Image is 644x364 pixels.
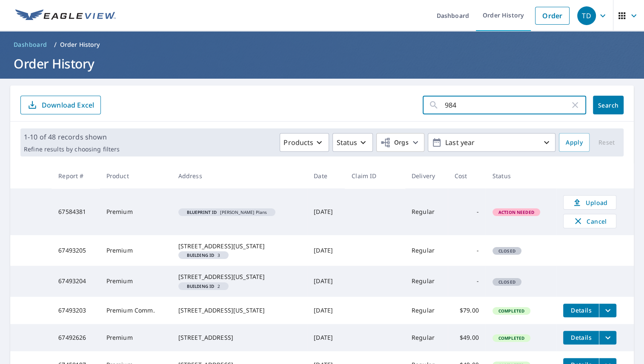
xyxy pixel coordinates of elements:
span: Closed [493,279,521,285]
span: Completed [493,335,530,341]
td: Premium [100,324,172,351]
td: 67493203 [52,297,99,324]
span: Details [568,333,594,341]
p: Refine results by choosing filters [24,145,120,153]
div: [STREET_ADDRESS] [178,333,301,342]
th: Claim ID [345,163,405,188]
span: Dashboard [14,40,47,49]
em: Building ID [187,253,215,257]
span: 3 [182,253,226,257]
button: Orgs [376,133,424,152]
button: Products [280,133,329,152]
p: Order History [60,40,100,49]
button: Last year [428,133,555,152]
button: Download Excel [20,96,101,114]
button: filesDropdownBtn-67493203 [599,304,616,317]
th: Address [172,163,307,188]
td: 67584381 [52,188,99,235]
img: EV Logo [15,9,116,22]
a: Upload [563,195,616,210]
div: [STREET_ADDRESS][US_STATE] [178,306,301,315]
p: Products [283,137,313,148]
td: Premium [100,188,172,235]
p: 1-10 of 48 records shown [24,132,120,142]
th: Report # [52,163,99,188]
td: - [448,235,486,266]
td: $79.00 [448,297,486,324]
td: Premium [100,266,172,296]
span: Upload [569,197,611,208]
td: $49.00 [448,324,486,351]
div: [STREET_ADDRESS][US_STATE] [178,242,301,250]
span: Closed [493,248,521,254]
button: detailsBtn-67493203 [563,304,599,317]
td: Regular [405,266,448,296]
input: Address, Report #, Claim ID, etc. [445,93,570,117]
em: Blueprint ID [187,210,217,214]
span: 2 [182,284,226,288]
span: Orgs [380,137,409,148]
div: [STREET_ADDRESS][US_STATE] [178,273,301,281]
th: Date [307,163,345,188]
button: Cancel [563,214,616,228]
button: Status [332,133,373,152]
span: Action Needed [493,209,539,215]
td: Regular [405,297,448,324]
td: Regular [405,188,448,235]
td: 67493205 [52,235,99,266]
td: [DATE] [307,297,345,324]
p: Status [336,137,357,148]
span: Search [600,101,617,109]
h1: Order History [10,55,634,72]
td: - [448,188,486,235]
button: Search [593,96,624,114]
td: Premium [100,235,172,266]
a: Order [535,7,570,25]
span: Details [568,306,594,314]
td: Regular [405,324,448,351]
span: Cancel [572,216,607,226]
th: Cost [448,163,486,188]
td: [DATE] [307,188,345,235]
a: Dashboard [10,38,51,51]
p: Last year [442,135,541,150]
td: - [448,266,486,296]
button: Apply [559,133,590,152]
span: Apply [566,137,583,148]
span: Completed [493,308,530,314]
nav: breadcrumb [10,38,634,51]
td: 67492626 [52,324,99,351]
td: Premium Comm. [100,297,172,324]
td: [DATE] [307,235,345,266]
th: Product [100,163,172,188]
button: filesDropdownBtn-67492626 [599,331,616,344]
li: / [54,40,57,50]
td: 67493204 [52,266,99,296]
td: [DATE] [307,266,345,296]
th: Delivery [405,163,448,188]
button: detailsBtn-67492626 [563,331,599,344]
td: [DATE] [307,324,345,351]
span: [PERSON_NAME] Plans [182,210,272,214]
div: TD [577,6,596,25]
th: Status [486,163,557,188]
p: Download Excel [42,100,94,110]
em: Building ID [187,284,215,288]
td: Regular [405,235,448,266]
